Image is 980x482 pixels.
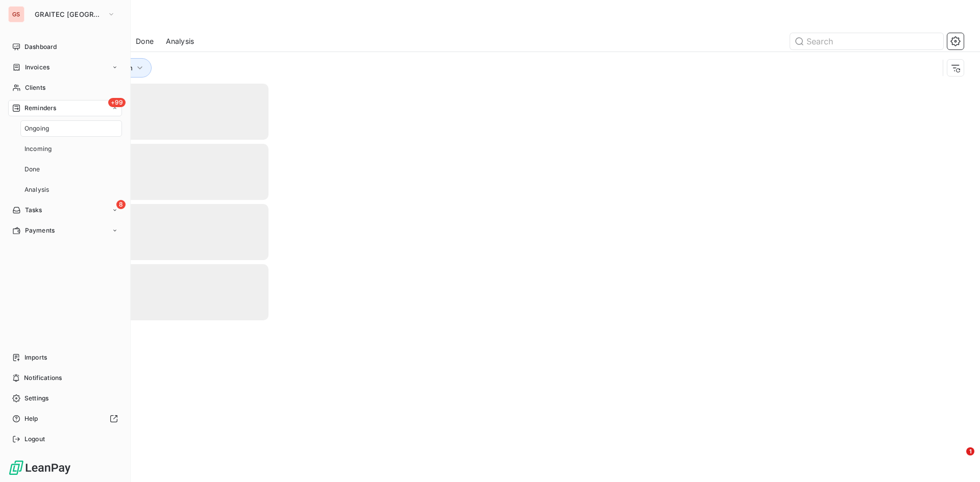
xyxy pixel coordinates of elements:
[24,165,40,174] span: Done
[24,124,49,133] span: Ongoing
[24,353,47,362] span: Imports
[24,144,52,154] span: Incoming
[25,83,45,92] span: Clients
[24,414,38,423] span: Help
[136,36,154,46] span: Done
[25,63,50,72] span: Invoices
[8,6,24,22] div: GS
[24,185,49,194] span: Analysis
[24,104,56,113] span: Reminders
[166,36,194,46] span: Analysis
[945,447,970,472] iframe: Intercom live chat
[24,394,48,403] span: Settings
[24,373,62,383] span: Notifications
[25,226,55,235] span: Payments
[24,42,57,52] span: Dashboard
[25,206,42,215] span: Tasks
[24,435,45,444] span: Logout
[35,10,103,18] span: GRAITEC [GEOGRAPHIC_DATA]
[790,33,943,49] input: Search
[966,447,974,455] span: 1
[108,98,126,107] span: +99
[116,200,126,209] span: 8
[8,460,71,476] img: Logo LeanPay
[8,411,122,427] a: Help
